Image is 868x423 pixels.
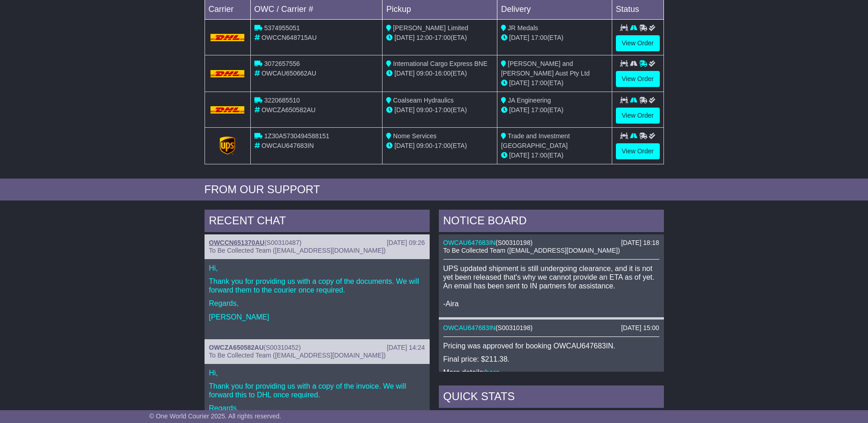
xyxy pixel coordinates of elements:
a: View Order [616,71,660,87]
a: OWCZA650582AU [209,344,264,351]
span: Coalseam Hydraulics [393,97,453,104]
p: Regards, [209,404,425,412]
span: S00310198 [498,239,531,246]
div: - (ETA) [386,105,493,115]
span: To Be Collected Team ([EMAIL_ADDRESS][DOMAIN_NAME]) [209,352,386,359]
span: 16:00 [435,70,451,77]
p: Thank you for providing us with a copy of the documents. We will forward them to the courier once... [209,277,425,294]
a: here [485,369,500,376]
p: Hi, [209,369,425,377]
span: 1Z30A5730494588151 [264,132,329,140]
p: UPS updated shipment is still undergoing clearance, and it is not yet been released that's why we... [443,264,659,308]
div: (ETA) [501,105,608,115]
span: 09:00 [416,142,432,149]
div: NOTICE BOARD [439,210,664,234]
div: [DATE] 14:24 [387,344,425,352]
span: 5374955051 [264,24,300,32]
img: DHL.png [210,70,245,77]
div: ( ) [209,344,425,352]
span: [DATE] [509,34,529,41]
span: 3072657556 [264,60,300,67]
div: (ETA) [501,151,608,160]
span: S00310487 [267,239,300,246]
span: S00310452 [266,344,299,351]
span: 17:00 [531,152,547,159]
a: OWCCN651370AU [209,239,264,246]
div: ( ) [443,239,659,247]
div: ( ) [443,324,659,332]
span: 09:00 [416,106,432,114]
span: OWCZA650582AU [261,106,315,114]
span: 09:00 [416,70,432,77]
span: 17:00 [531,106,547,114]
p: Final price: $211.38. [443,355,659,363]
span: [PERSON_NAME] and [PERSON_NAME] Aust Pty Ltd [501,60,590,77]
a: OWCAU647683IN [443,239,496,246]
span: Nome Services [393,132,437,140]
div: - (ETA) [386,69,493,78]
a: OWCAU647683IN [443,324,496,331]
p: More details: . [443,368,659,377]
span: [DATE] [394,142,415,149]
span: Trade and Investment [GEOGRAPHIC_DATA] [501,132,570,149]
span: International Cargo Express BNE [393,60,487,67]
div: [DATE] 09:26 [387,239,425,247]
div: (ETA) [501,33,608,43]
img: DHL.png [210,106,245,114]
a: View Order [616,108,660,124]
span: JR Medals [508,24,538,32]
span: OWCAU647683IN [261,142,313,149]
span: [DATE] [394,70,415,77]
span: © One World Courier 2025. All rights reserved. [149,412,281,420]
span: [DATE] [394,106,415,114]
span: JA Engineering [508,97,551,104]
span: OWCAU650662AU [261,70,316,77]
div: FROM OUR SUPPORT [205,183,664,196]
span: To Be Collected Team ([EMAIL_ADDRESS][DOMAIN_NAME]) [443,247,620,254]
span: [DATE] [394,34,415,41]
p: Thank you for providing us with a copy of the invoice. We will forward this to DHL once required. [209,382,425,399]
p: Pricing was approved for booking OWCAU647683IN. [443,342,659,350]
div: RECENT CHAT [205,210,430,234]
span: 12:00 [416,34,432,41]
p: [PERSON_NAME] [209,313,425,321]
span: [DATE] [509,79,529,87]
span: 17:00 [435,106,451,114]
span: 17:00 [531,34,547,41]
span: OWCCN648715AU [261,34,317,41]
div: - (ETA) [386,33,493,43]
div: ( ) [209,239,425,247]
img: DHL.png [210,34,245,41]
span: 17:00 [435,34,451,41]
a: View Order [616,143,660,159]
p: Regards, [209,299,425,308]
span: 17:00 [435,142,451,149]
div: - (ETA) [386,141,493,151]
span: 17:00 [531,79,547,87]
a: View Order [616,35,660,51]
img: GetCarrierServiceLogo [220,136,235,155]
div: [DATE] 15:00 [621,324,659,332]
div: (ETA) [501,78,608,88]
span: [DATE] [509,152,529,159]
div: [DATE] 18:18 [621,239,659,247]
span: S00310198 [498,324,531,331]
p: Hi, [209,264,425,272]
span: [DATE] [509,106,529,114]
span: [PERSON_NAME] Limited [393,24,468,32]
span: To Be Collected Team ([EMAIL_ADDRESS][DOMAIN_NAME]) [209,247,386,254]
div: Quick Stats [439,385,664,410]
span: 3220685510 [264,97,300,104]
